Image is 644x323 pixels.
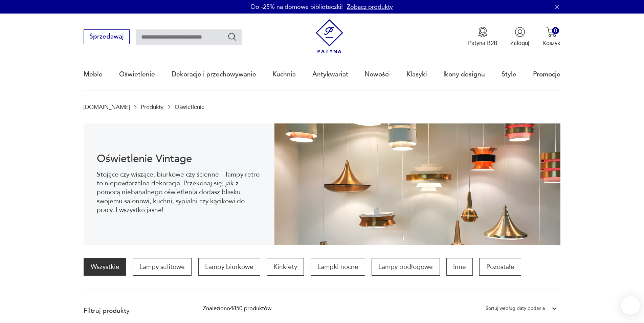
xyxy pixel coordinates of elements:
button: Szukaj [227,32,237,42]
img: Ikonka użytkownika [515,27,525,37]
a: Wszystkie [84,258,126,276]
a: Antykwariat [312,59,348,90]
a: Klasyki [406,59,427,90]
button: Sprzedawaj [84,29,129,44]
img: Ikona medalu [478,27,488,37]
a: Lampy biurkowe [198,258,260,276]
a: Style [502,59,516,90]
p: Stojące czy wiszące, biurkowe czy ścienne – lampy retro to niepowtarzalna dekoracja. Przekonaj si... [97,170,262,215]
a: Promocje [533,59,560,90]
a: Inne [446,258,473,276]
h1: Oświetlenie Vintage [97,154,262,164]
a: Sprzedawaj [84,34,129,40]
p: Oświetlenie [175,104,204,110]
img: Oświetlenie [274,123,560,245]
a: Nowości [364,59,390,90]
p: Filtruj produkty [84,306,183,315]
a: Ikona medaluPatyna B2B [468,27,497,47]
a: Produkty [141,104,163,110]
a: Meble [84,59,103,90]
a: Zobacz produkty [347,3,393,11]
div: Znaleziono 4850 produktów [203,304,271,313]
p: Patyna B2B [468,39,497,47]
div: 0 [552,27,559,34]
button: Patyna B2B [468,27,497,47]
a: Lampy podłogowe [372,258,440,276]
p: Do -25% na domowe biblioteczki! [251,3,343,11]
a: Pozostałe [479,258,521,276]
a: Kuchnia [272,59,296,90]
p: Zaloguj [510,39,529,47]
button: 0Koszyk [542,27,560,47]
a: Dekoracje i przechowywanie [172,59,256,90]
div: Sortuj według daty dodania [486,304,545,313]
p: Koszyk [542,39,560,47]
a: [DOMAIN_NAME] [84,104,130,110]
a: Lampy sufitowe [133,258,192,276]
a: Lampki nocne [311,258,365,276]
a: Oświetlenie [119,59,155,90]
button: Zaloguj [510,27,529,47]
img: Ikona koszyka [546,27,557,37]
img: Patyna - sklep z meblami i dekoracjami vintage [312,19,347,53]
iframe: Smartsupp widget button [621,296,640,315]
a: Kinkiety [267,258,304,276]
a: Ikony designu [443,59,485,90]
